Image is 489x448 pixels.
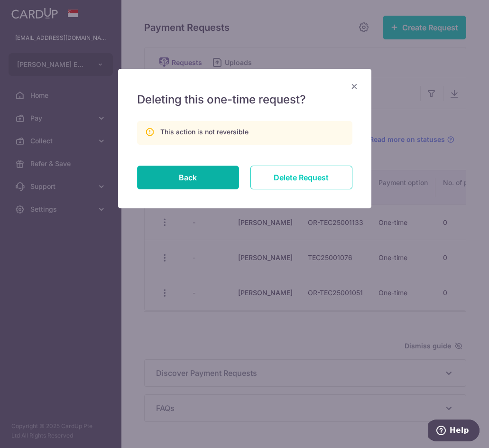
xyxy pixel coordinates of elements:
[250,166,352,189] input: Delete Request
[349,80,360,92] button: Close
[21,7,41,15] span: Help
[137,166,239,189] button: Back
[428,420,480,443] iframe: Opens a widget where you can find more information
[351,79,358,93] span: ×
[160,127,249,137] div: This action is not reversible
[137,93,352,107] h5: Deleting this one-time request?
